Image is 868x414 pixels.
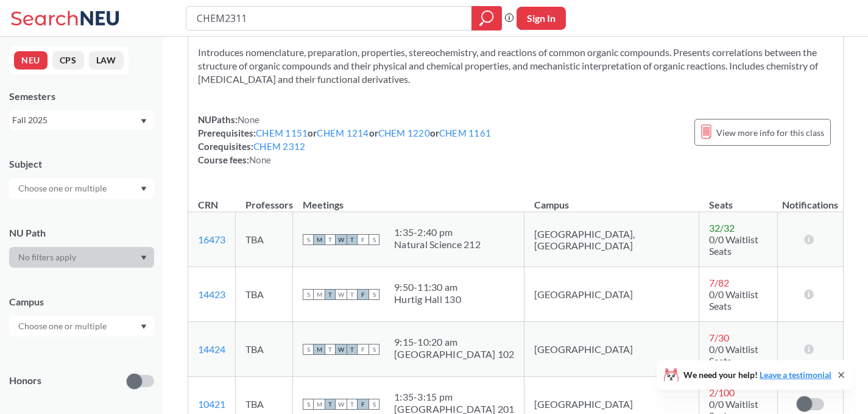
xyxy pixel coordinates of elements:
[198,398,225,410] a: 10421
[471,6,502,30] div: magnifying glass
[314,234,325,245] span: M
[236,212,293,267] td: TBA
[303,399,314,410] span: S
[198,46,833,86] section: Introduces nomenclature, preparation, properties, stereochemistry, and reactions of common organi...
[358,289,369,300] span: F
[9,247,154,268] div: Dropdown arrow
[236,186,293,212] th: Professors
[12,319,115,334] input: Choose one or multiple
[325,234,336,245] span: T
[336,234,347,245] span: W
[347,344,358,355] span: T
[369,289,379,300] span: S
[378,127,430,138] a: CHEM 1220
[369,399,379,410] span: S
[141,324,147,329] svg: Dropdown arrow
[198,343,225,355] a: 14424
[524,212,699,267] td: [GEOGRAPHIC_DATA], [GEOGRAPHIC_DATA]
[394,293,461,305] div: Hurtig Hall 130
[369,344,379,355] span: S
[709,332,729,343] span: 7 / 30
[293,186,524,212] th: Meetings
[141,119,147,124] svg: Dropdown arrow
[9,110,154,130] div: Fall 2025Dropdown arrow
[196,8,463,29] input: Class, professor, course number, "phrase"
[253,141,305,152] a: CHEM 2312
[347,399,358,410] span: T
[394,391,514,403] div: 1:35 - 3:15 pm
[9,295,154,309] div: Campus
[347,234,358,245] span: T
[9,374,41,388] p: Honors
[14,51,48,70] button: NEU
[709,387,735,398] span: 2 / 100
[198,113,491,166] div: NUPaths: Prerequisites: or or or Corequisites: Course fees:
[358,234,369,245] span: F
[336,344,347,355] span: W
[369,234,379,245] span: S
[236,322,293,377] td: TBA
[699,186,777,212] th: Seats
[236,267,293,322] td: TBA
[9,90,154,103] div: Semesters
[141,255,147,260] svg: Dropdown arrow
[760,369,831,380] a: Leave a testimonial
[52,51,84,70] button: CPS
[709,288,758,312] span: 0/0 Waitlist Seats
[394,238,481,251] div: Natural Science 212
[314,344,325,355] span: M
[777,186,842,212] th: Notifications
[358,399,369,410] span: F
[524,322,699,377] td: [GEOGRAPHIC_DATA]
[303,344,314,355] span: S
[358,344,369,355] span: F
[709,222,735,234] span: 32 / 32
[12,113,139,127] div: Fall 2025
[709,234,758,257] span: 0/0 Waitlist Seats
[716,125,824,140] span: View more info for this class
[238,114,259,125] span: None
[303,234,314,245] span: S
[394,348,514,360] div: [GEOGRAPHIC_DATA] 102
[709,343,758,366] span: 0/0 Waitlist Seats
[347,289,358,300] span: T
[325,289,336,300] span: T
[9,316,154,337] div: Dropdown arrow
[198,198,218,212] div: CRN
[683,371,831,379] span: We need your help!
[325,344,336,355] span: T
[394,281,461,293] div: 9:50 - 11:30 am
[439,127,491,138] a: CHEM 1161
[709,277,729,288] span: 7 / 82
[325,399,336,410] span: T
[9,157,154,171] div: Subject
[524,267,699,322] td: [GEOGRAPHIC_DATA]
[517,7,566,30] button: Sign In
[198,234,225,245] a: 16473
[314,399,325,410] span: M
[524,186,699,212] th: Campus
[89,51,124,70] button: LAW
[9,178,154,199] div: Dropdown arrow
[198,288,225,300] a: 14423
[141,187,147,191] svg: Dropdown arrow
[394,226,481,238] div: 1:35 - 2:40 pm
[9,226,154,240] div: NU Path
[12,181,115,196] input: Choose one or multiple
[317,127,369,138] a: CHEM 1214
[394,336,514,348] div: 9:15 - 10:20 am
[336,289,347,300] span: W
[249,154,271,165] span: None
[256,127,308,138] a: CHEM 1151
[314,289,325,300] span: M
[479,10,494,27] svg: magnifying glass
[303,289,314,300] span: S
[336,399,347,410] span: W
